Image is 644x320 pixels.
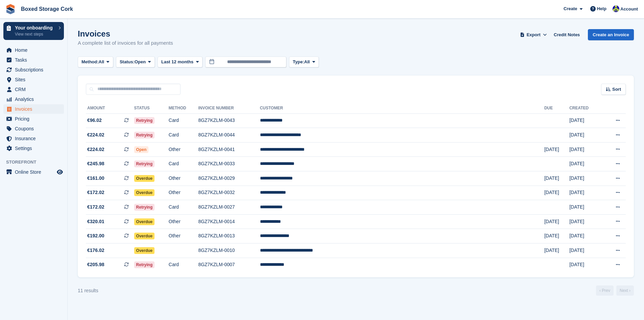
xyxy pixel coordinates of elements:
[613,5,619,12] img: Vincent
[569,128,602,143] td: [DATE]
[87,232,104,239] span: €192.00
[87,175,104,182] span: €161.00
[620,6,638,13] span: Account
[87,131,104,138] span: €224.02
[78,39,173,47] p: A complete list of invoices for all payments
[3,124,64,133] a: menu
[15,31,55,37] p: View next steps
[78,287,98,294] div: 11 results
[519,29,548,40] button: Export
[15,75,55,84] span: Sites
[134,117,155,124] span: Retrying
[120,59,135,65] span: Status:
[15,55,55,65] span: Tasks
[15,94,55,104] span: Analytics
[544,103,569,114] th: Due
[3,167,64,177] a: menu
[544,229,569,243] td: [DATE]
[198,200,260,215] td: 8GZ7KZLM-0027
[134,103,169,114] th: Status
[169,142,198,157] td: Other
[569,103,602,114] th: Created
[198,157,260,171] td: 8GZ7KZLM-0033
[198,128,260,143] td: 8GZ7KZLM-0044
[564,5,577,12] span: Create
[99,59,104,65] span: All
[15,167,55,177] span: Online Store
[169,103,198,114] th: Method
[551,29,582,40] a: Credit Notes
[3,134,64,143] a: menu
[569,142,602,157] td: [DATE]
[87,146,104,153] span: €224.02
[15,124,55,133] span: Coupons
[161,59,193,65] span: Last 12 months
[15,65,55,74] span: Subscriptions
[527,31,541,38] span: Export
[169,128,198,143] td: Card
[597,5,606,12] span: Help
[569,186,602,200] td: [DATE]
[198,243,260,258] td: 8GZ7KZLM-0010
[134,204,155,211] span: Retrying
[3,85,64,94] a: menu
[134,261,155,268] span: Retrying
[169,113,198,128] td: Card
[134,233,155,239] span: Overdue
[169,229,198,243] td: Other
[569,200,602,215] td: [DATE]
[87,261,104,268] span: €205.98
[78,57,113,68] button: Method: All
[260,103,544,114] th: Customer
[544,186,569,200] td: [DATE]
[198,258,260,272] td: 8GZ7KZLM-0007
[616,285,634,296] a: Next
[569,214,602,229] td: [DATE]
[198,186,260,200] td: 8GZ7KZLM-0032
[81,59,99,65] span: Method:
[169,171,198,186] td: Other
[588,29,634,40] a: Create an Invoice
[56,168,64,176] a: Preview store
[289,57,319,68] button: Type: All
[78,29,173,38] h1: Invoices
[15,85,55,94] span: CRM
[169,200,198,215] td: Card
[304,59,310,65] span: All
[595,285,635,296] nav: Page
[544,171,569,186] td: [DATE]
[544,243,569,258] td: [DATE]
[158,57,202,68] button: Last 12 months
[198,229,260,243] td: 8GZ7KZLM-0013
[87,247,104,254] span: €176.02
[87,189,104,196] span: €172.02
[198,113,260,128] td: 8GZ7KZLM-0043
[569,258,602,272] td: [DATE]
[87,204,104,211] span: €172.02
[198,214,260,229] td: 8GZ7KZLM-0014
[169,214,198,229] td: Other
[569,171,602,186] td: [DATE]
[3,75,64,84] a: menu
[3,55,64,65] a: menu
[87,218,104,225] span: €320.01
[169,258,198,272] td: Card
[3,114,64,124] a: menu
[134,161,155,167] span: Retrying
[134,218,155,225] span: Overdue
[544,214,569,229] td: [DATE]
[87,160,104,167] span: €245.98
[134,175,155,182] span: Overdue
[86,103,134,114] th: Amount
[6,159,67,166] span: Storefront
[3,65,64,74] a: menu
[569,243,602,258] td: [DATE]
[15,144,55,153] span: Settings
[15,104,55,114] span: Invoices
[134,247,155,254] span: Overdue
[5,4,16,14] img: stora-icon-8386f47178a22dfd0bd8f6a31ec36ba5ce8667c1dd55bd0f319d3a0aa187defe.svg
[169,157,198,171] td: Card
[134,189,155,196] span: Overdue
[15,134,55,143] span: Insurance
[15,45,55,55] span: Home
